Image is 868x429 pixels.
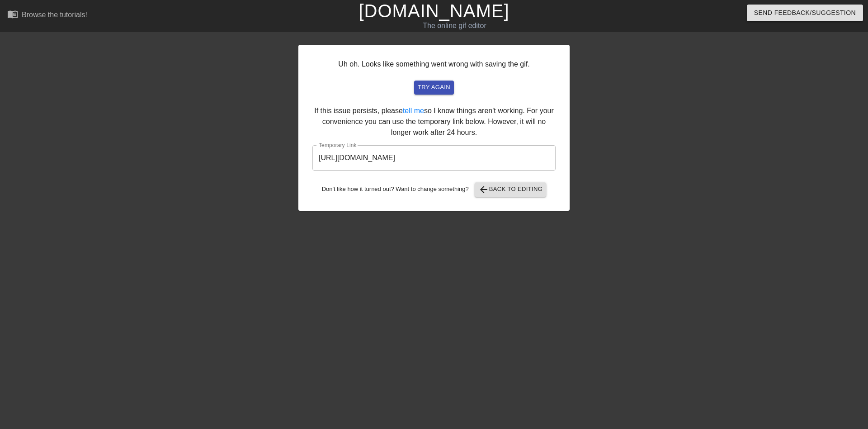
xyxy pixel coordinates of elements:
div: Don't like how it turned out? Want to change something? [312,182,556,197]
span: arrow_back [478,184,489,195]
span: Send Feedback/Suggestion [754,7,856,19]
div: The online gif editor [294,20,615,31]
span: menu_book [7,9,18,19]
button: try again [414,81,454,95]
div: Uh oh. Looks like something went wrong with saving the gif. If this issue persists, please so I k... [298,45,570,211]
button: Send Feedback/Suggestion [747,5,863,21]
a: tell me [403,107,424,114]
span: Back to Editing [478,184,543,195]
button: Back to Editing [475,182,547,197]
a: [DOMAIN_NAME] [359,1,509,21]
input: bare [312,145,556,171]
div: Browse the tutorials! [22,11,87,19]
a: Browse the tutorials! [7,9,87,23]
span: try again [418,82,450,93]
